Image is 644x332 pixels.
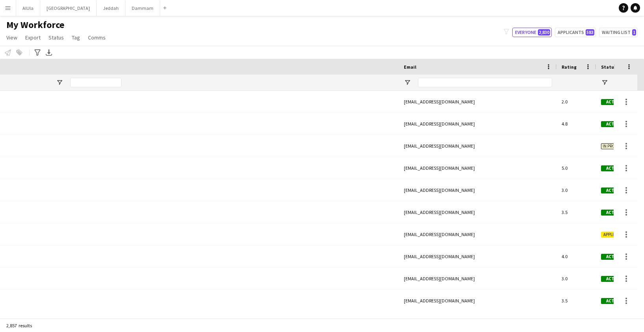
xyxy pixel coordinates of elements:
span: In progress [601,143,629,149]
div: 3.0 [557,179,596,201]
div: 3.5 [557,290,596,311]
span: Status [49,34,64,41]
div: [EMAIL_ADDRESS][DOMAIN_NAME] [399,179,557,201]
span: 583 [586,29,594,36]
button: Open Filter Menu [601,79,608,86]
button: [GEOGRAPHIC_DATA] [40,0,97,16]
div: [EMAIL_ADDRESS][DOMAIN_NAME] [399,246,557,267]
span: Active [601,188,625,193]
div: [EMAIL_ADDRESS][DOMAIN_NAME] [399,223,557,245]
div: [EMAIL_ADDRESS][DOMAIN_NAME] [399,268,557,289]
span: 2,830 [538,29,550,36]
span: Active [601,210,625,216]
a: Comms [85,32,109,43]
a: View [3,32,21,43]
span: Active [601,298,625,304]
button: Open Filter Menu [404,79,411,86]
div: 5.0 [557,157,596,179]
div: 4.8 [557,113,596,135]
span: Comms [88,34,106,41]
button: Dammam [125,0,160,16]
div: [EMAIL_ADDRESS][DOMAIN_NAME] [399,113,557,135]
button: Open Filter Menu [56,79,63,86]
span: Active [601,276,625,282]
div: [EMAIL_ADDRESS][DOMAIN_NAME] [399,91,557,113]
input: Full Name Filter Input [70,78,121,87]
div: 3.5 [557,201,596,223]
span: My Workforce [6,19,64,31]
div: [EMAIL_ADDRESS][DOMAIN_NAME] [399,135,557,157]
button: Everyone2,830 [512,28,552,37]
div: 3.0 [557,268,596,289]
span: Email [404,64,416,70]
a: Tag [69,32,83,43]
span: Tag [72,34,80,41]
span: Applicant [601,232,625,238]
button: AlUla [16,0,40,16]
input: Email Filter Input [418,78,552,87]
span: Status [601,64,616,70]
span: Export [25,34,41,41]
div: 2.0 [557,91,596,113]
span: Active [601,121,625,127]
span: 1 [632,29,636,36]
a: Status [45,32,67,43]
div: 4.0 [557,246,596,267]
app-action-btn: Advanced filters [33,48,42,57]
button: Applicants583 [555,28,596,37]
app-action-btn: Export XLSX [44,48,54,57]
span: Active [601,165,625,171]
button: Jeddah [97,0,125,16]
span: Active [601,99,625,105]
div: [EMAIL_ADDRESS][DOMAIN_NAME] [399,290,557,311]
a: Export [22,32,44,43]
button: Waiting list1 [599,28,638,37]
span: Rating [562,64,577,70]
div: [EMAIL_ADDRESS][DOMAIN_NAME] [399,201,557,223]
span: Active [601,254,625,260]
span: View [6,34,17,41]
div: [EMAIL_ADDRESS][DOMAIN_NAME] [399,157,557,179]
